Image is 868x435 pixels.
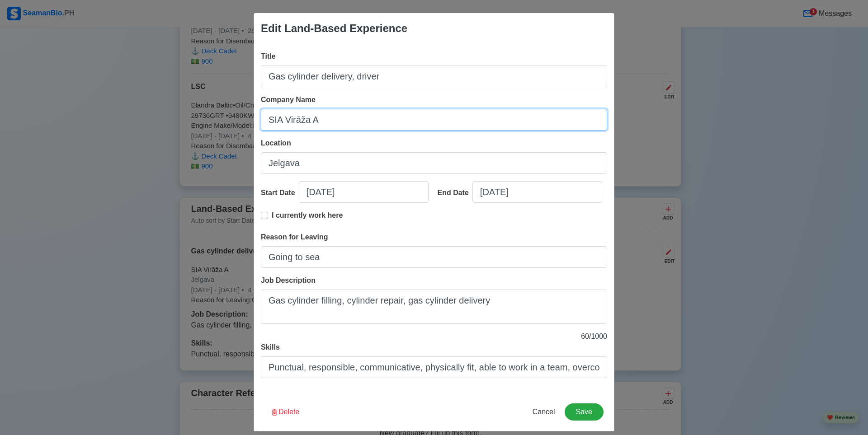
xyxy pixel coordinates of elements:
[565,403,604,421] button: Save
[261,109,607,131] input: Ex: Global Gateway
[261,290,607,324] textarea: Gas cylinder filling, cylinder repair, gas cylinder delivery
[264,403,305,421] button: Delete
[261,139,291,147] span: Location
[261,233,328,241] span: Reason for Leaving
[272,210,343,221] p: I currently work here
[261,246,607,268] input: Your reason for leaving...
[261,96,316,103] span: Company Name
[261,65,607,87] input: Ex: Third Officer
[261,331,607,342] p: 60 / 1000
[261,20,407,37] div: Edit Land-Based Experience
[261,343,280,351] span: Skills
[261,52,276,60] span: Title
[261,152,607,174] input: Ex: Manila
[527,403,561,421] button: Cancel
[438,187,472,198] div: End Date
[261,187,299,198] div: Start Date
[261,356,607,378] input: Write your skills here...
[533,408,555,416] span: Cancel
[261,275,316,286] label: Job Description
